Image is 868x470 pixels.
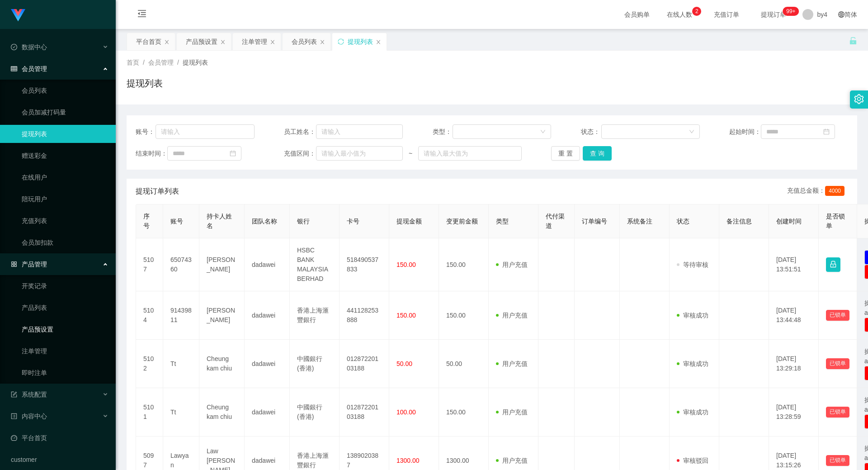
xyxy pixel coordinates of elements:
[284,127,316,137] span: 员工姓名：
[127,76,163,90] h1: 提现列表
[245,388,290,437] td: dadawei
[22,342,108,360] a: 注单管理
[582,218,607,225] span: 订单编号
[136,33,161,50] div: 平台首页
[22,168,108,186] a: 在线用户
[826,257,840,272] button: 图标: lock
[297,218,310,225] span: 银行
[220,39,226,45] i: 图标: close
[496,218,509,225] span: 类型
[290,238,340,291] td: HSBC BANK MALAYSIA BERHAD
[546,213,565,229] span: 代付渠道
[11,66,17,72] i: 图标: table
[769,291,819,340] td: [DATE] 13:44:48
[316,146,403,161] input: 请输入最小值为
[340,238,389,291] td: 518490537833
[22,147,108,165] a: 赠送彩金
[163,238,199,291] td: 65074360
[348,33,373,50] div: 提现列表
[156,124,255,139] input: 请输入
[496,360,528,367] span: 用户充值
[136,238,163,291] td: 5107
[11,451,108,469] a: customer
[11,261,17,267] i: 图标: appstore-o
[838,11,844,18] i: 图标: global
[199,340,245,388] td: Cheung kam chiu
[396,312,416,319] span: 150.00
[290,340,340,388] td: 中國銀行 (香港)
[136,340,163,388] td: 5102
[403,149,418,158] span: ~
[245,291,290,340] td: dadawei
[769,340,819,388] td: [DATE] 13:29:18
[143,213,150,229] span: 序号
[11,261,47,268] span: 产品管理
[496,457,528,464] span: 用户充值
[756,11,791,18] span: 提现订单
[22,103,108,121] a: 会员加减打码量
[252,218,277,225] span: 团队名称
[627,218,652,225] span: 系统备注
[689,129,694,135] i: 图标: down
[22,320,108,338] a: 产品预设置
[199,388,245,437] td: Cheung kam chiu
[143,59,145,66] span: /
[433,127,453,137] span: 类型：
[136,291,163,340] td: 5104
[290,291,340,340] td: 香港上海滙豐銀行
[338,38,344,45] i: 图标: sync
[783,7,799,16] sup: 333
[769,238,819,291] td: [DATE] 13:51:51
[11,391,47,398] span: 系统配置
[540,129,546,135] i: 图标: down
[677,457,708,464] span: 审核驳回
[396,360,412,367] span: 50.00
[826,213,845,229] span: 是否锁单
[11,391,17,398] i: 图标: form
[163,388,199,437] td: Tt
[11,9,25,22] img: logo.9652507e.png
[769,388,819,437] td: [DATE] 13:28:59
[22,190,108,208] a: 陪玩用户
[242,33,267,50] div: 注单管理
[496,312,528,319] span: 用户充值
[776,218,802,225] span: 创建时间
[729,127,761,137] span: 起始时间：
[826,310,849,321] button: 已锁单
[347,218,359,225] span: 卡号
[396,218,422,225] span: 提现金额
[340,340,389,388] td: 01287220103188
[245,238,290,291] td: dadawei
[396,457,420,464] span: 1300.00
[677,408,708,416] span: 审核成功
[22,233,108,252] a: 会员加扣款
[439,388,489,437] td: 150.00
[163,291,199,340] td: 91439811
[127,59,139,66] span: 首页
[787,186,848,197] div: 充值总金额：
[418,146,521,161] input: 请输入最大值为
[136,388,163,437] td: 5101
[270,39,275,45] i: 图标: close
[136,186,179,197] span: 提现订单列表
[340,291,389,340] td: 441128253888
[439,340,489,388] td: 50.00
[823,128,830,135] i: 图标: calendar
[22,364,108,382] a: 即时注单
[316,124,403,139] input: 请输入
[709,11,744,18] span: 充值订单
[186,33,217,50] div: 产品预设置
[127,0,157,29] i: 图标: menu-fold
[290,388,340,437] td: 中國銀行 (香港)
[11,65,47,72] span: 会员管理
[439,238,489,291] td: 150.00
[22,299,108,317] a: 产品列表
[376,39,381,45] i: 图标: close
[581,127,601,137] span: 状态：
[551,146,580,161] button: 重 置
[396,408,416,416] span: 100.00
[826,455,849,466] button: 已锁单
[11,44,17,50] i: 图标: check-circle-o
[677,312,708,319] span: 审核成功
[207,213,232,229] span: 持卡人姓名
